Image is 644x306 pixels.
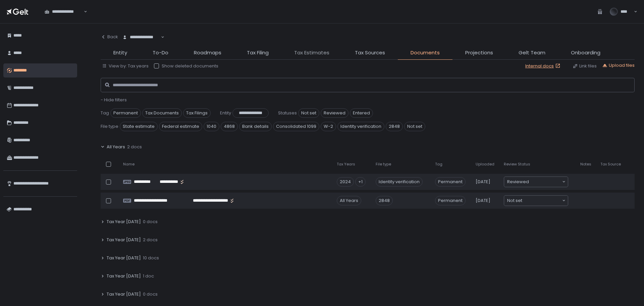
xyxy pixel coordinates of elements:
[101,123,118,130] span: File type
[118,30,164,44] div: Search for option
[40,5,87,19] div: Search for option
[194,49,221,57] span: Roadmaps
[435,196,466,205] span: Permanent
[355,49,385,57] span: Tax Sources
[101,110,109,116] span: Tag
[204,122,219,131] span: 1040
[507,197,522,204] span: Not set
[602,62,635,68] button: Upload files
[376,162,391,167] span: File type
[159,122,202,131] span: Federal estimate
[107,273,141,279] span: Tax Year [DATE]
[376,196,393,205] div: 2848
[101,97,127,103] button: - Hide filters
[504,162,530,167] span: Review Status
[337,177,354,187] div: 2024
[476,198,490,204] span: [DATE]
[110,108,141,118] span: Permanent
[120,122,158,131] span: State estimate
[142,108,182,118] span: Tax Documents
[143,291,158,297] span: 0 docs
[220,110,231,116] span: Entity
[411,49,440,57] span: Documents
[107,219,141,225] span: Tax Year [DATE]
[507,178,529,185] span: Reviewed
[476,179,490,185] span: [DATE]
[247,49,269,57] span: Tax Filing
[273,122,319,131] span: Consolidated 1099
[519,49,545,57] span: Gelt Team
[321,108,348,118] span: Reviewed
[476,162,494,167] span: Uploaded
[404,122,425,131] span: Not set
[529,178,561,185] input: Search for option
[221,122,238,131] span: 4868
[350,108,373,118] span: Entered
[113,49,127,57] span: Entity
[239,122,272,131] span: Bank details
[355,177,366,187] div: +1
[465,49,493,57] span: Projections
[107,291,141,297] span: Tax Year [DATE]
[183,108,211,118] span: Tax Filings
[294,49,329,57] span: Tax Estimates
[298,108,319,118] span: Not set
[376,177,423,187] div: Identity verification
[107,237,141,243] span: Tax Year [DATE]
[101,30,118,44] button: Back
[504,196,568,206] div: Search for option
[504,177,568,187] div: Search for option
[153,49,168,57] span: To-Do
[435,177,466,187] span: Permanent
[571,49,600,57] span: Onboarding
[525,63,562,69] a: Internal docs
[143,273,154,279] span: 1 doc
[107,255,141,261] span: Tax Year [DATE]
[143,237,158,243] span: 2 docs
[600,162,621,167] span: Tax Source
[337,122,384,131] span: Identity verification
[123,162,135,167] span: Name
[435,162,442,167] span: Tag
[107,144,125,150] span: All Years
[573,63,597,69] button: Link files
[386,122,403,131] span: 2848
[522,197,561,204] input: Search for option
[143,219,158,225] span: 0 docs
[101,34,118,40] div: Back
[143,255,159,261] span: 10 docs
[321,122,336,131] span: W-2
[278,110,297,116] span: Statuses
[580,162,591,167] span: Notes
[127,144,142,150] span: 2 docs
[337,196,361,205] div: All Years
[337,162,355,167] span: Tax Years
[102,63,149,69] button: View by: Tax years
